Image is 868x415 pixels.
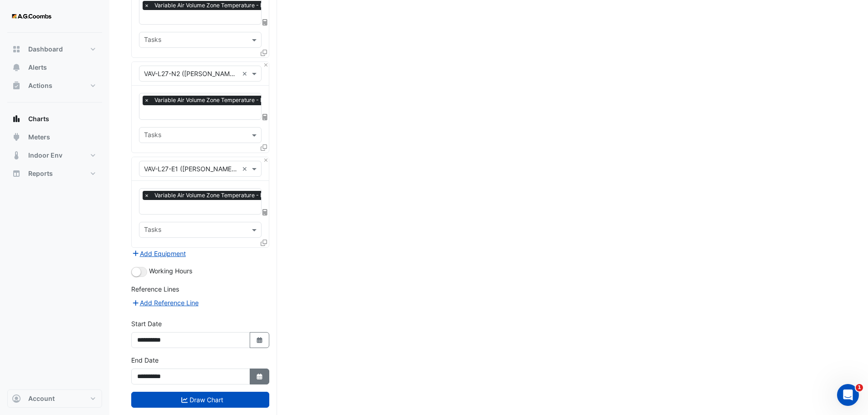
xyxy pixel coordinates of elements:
[152,96,350,105] span: Variable Air Volume Zone Temperature - Level 27 (NABERS IE), N2
[7,110,102,128] button: Charts
[28,169,53,178] span: Reports
[28,45,63,54] span: Dashboard
[28,63,47,72] span: Alerts
[131,284,179,294] label: Reference Lines
[7,128,102,146] button: Meters
[12,63,21,72] app-icon: Alerts
[7,146,102,164] button: Indoor Env
[242,69,250,78] span: Clear
[261,208,269,216] span: Choose Function
[261,49,267,56] span: Clone Favourites and Tasks from this Equipment to other Equipment
[7,40,102,58] button: Dashboard
[256,373,264,380] fa-icon: Select Date
[7,164,102,183] button: Reports
[131,355,159,365] label: End Date
[7,77,102,95] button: Actions
[143,35,161,46] div: Tasks
[7,389,102,408] button: Account
[242,164,250,174] span: Clear
[261,239,267,246] span: Clone Favourites and Tasks from this Equipment to other Equipment
[152,191,399,200] span: Variable Air Volume Zone Temperature - Level 27 (NABERS IE), E1
[152,1,351,10] span: Variable Air Volume Zone Temperature - Level 27 (NABERS IE), W1
[28,133,50,142] span: Meters
[837,384,859,406] iframe: Intercom live chat
[263,62,269,68] button: Close
[143,225,161,236] div: Tasks
[256,336,264,344] fa-icon: Select Date
[143,130,161,142] div: Tasks
[11,7,52,26] img: Company Logo
[261,144,267,152] span: Clone Favourites and Tasks from this Equipment to other Equipment
[131,297,199,308] button: Add Reference Line
[149,267,192,275] span: Working Hours
[856,384,863,391] span: 1
[12,114,21,123] app-icon: Charts
[12,81,21,90] app-icon: Actions
[143,191,151,200] span: ×
[12,45,21,54] app-icon: Dashboard
[131,248,186,259] button: Add Equipment
[261,18,269,26] span: Choose Function
[28,151,62,160] span: Indoor Env
[12,151,21,160] app-icon: Indoor Env
[263,157,269,163] button: Close
[143,96,151,105] span: ×
[131,319,162,328] label: Start Date
[28,394,55,403] span: Account
[261,113,269,121] span: Choose Function
[143,1,151,10] span: ×
[131,392,269,408] button: Draw Chart
[12,169,21,178] app-icon: Reports
[7,58,102,77] button: Alerts
[12,133,21,142] app-icon: Meters
[28,114,49,123] span: Charts
[28,81,52,90] span: Actions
